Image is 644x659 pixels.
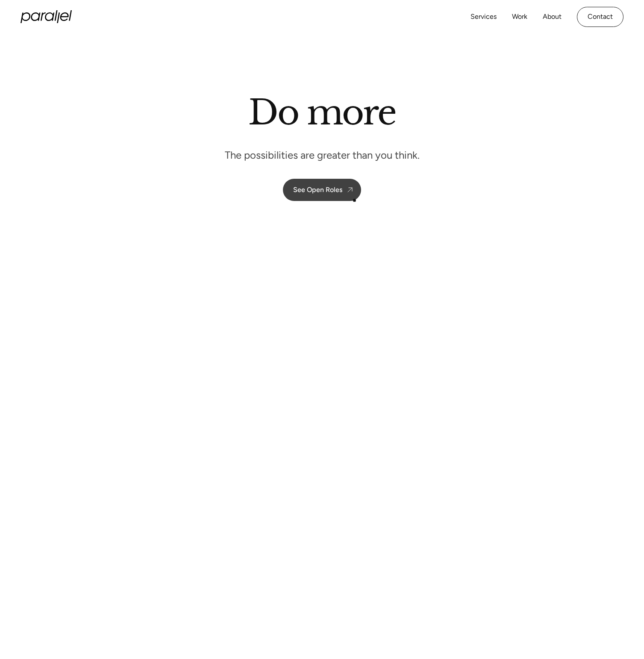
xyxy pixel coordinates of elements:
a: home [21,10,72,23]
a: About [543,11,562,23]
a: See Open Roles [283,179,361,201]
p: The possibilities are greater than you think. [225,148,420,162]
iframe: Culture video v_2 [17,269,627,613]
a: Contact [577,7,623,27]
h1: Do more [248,92,396,133]
div: See Open Roles [293,186,342,194]
a: Services [471,11,497,23]
a: Work [512,11,527,23]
